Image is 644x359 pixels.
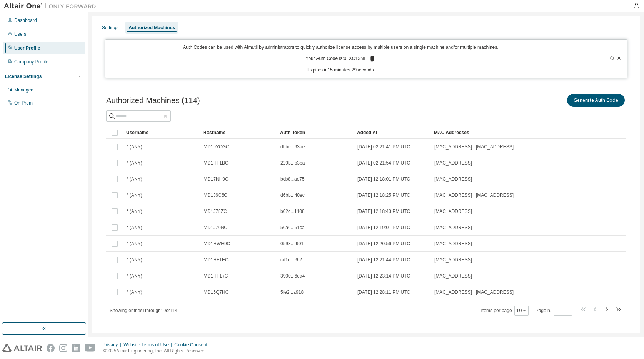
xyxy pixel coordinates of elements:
p: Auth Codes can be used with Almutil by administrators to quickly authorize license access by mult... [110,44,571,51]
span: * (ANY) [127,160,142,166]
span: [MAC_ADDRESS] [434,160,472,166]
span: * (ANY) [127,208,142,214]
span: * (ANY) [127,224,142,231]
span: MD1J70NC [204,224,227,231]
span: MD15Q7HC [204,289,229,295]
div: Website Terms of Use [123,342,174,348]
div: Authorized Machines [128,25,175,31]
span: 3900...6ea4 [280,273,305,279]
span: * (ANY) [127,289,142,295]
span: [DATE] 02:21:41 PM UTC [357,144,410,150]
span: [DATE] 12:19:01 PM UTC [357,224,410,231]
span: [MAC_ADDRESS] , [MAC_ADDRESS] [434,144,514,150]
span: [DATE] 12:18:43 PM UTC [357,208,410,214]
span: Items per page [481,306,529,316]
img: facebook.svg [47,344,55,352]
span: MD17NH9C [204,176,229,182]
button: 10 [516,307,527,314]
span: [MAC_ADDRESS] [434,224,472,231]
span: d6bb...40ec [280,192,305,198]
span: [MAC_ADDRESS] [434,273,472,279]
span: MD19YCGC [204,144,229,150]
div: Username [126,126,197,139]
span: [MAC_ADDRESS] , [MAC_ADDRESS] [434,289,514,295]
span: [MAC_ADDRESS] [434,208,472,214]
span: 0593...f901 [280,241,304,247]
span: cd1e...f6f2 [280,257,302,263]
div: Hostname [203,126,274,139]
span: Page n. [536,306,572,316]
span: * (ANY) [127,144,142,150]
div: User Profile [14,45,40,51]
span: b02c...1108 [280,208,305,214]
span: * (ANY) [127,192,142,198]
img: youtube.svg [85,344,96,352]
p: Your Auth Code is: 0LXC13NL [306,55,376,62]
span: 5fe2...a918 [280,289,304,295]
span: 56a6...51ca [280,224,305,231]
img: altair_logo.svg [2,344,42,352]
div: Users [14,31,26,37]
span: [DATE] 12:20:56 PM UTC [357,241,410,247]
span: bcb8...ae75 [280,176,305,182]
div: Cookie Consent [174,342,212,348]
div: Company Profile [14,59,48,65]
span: MD1HF17C [204,273,228,279]
span: MD1HF1EC [204,257,229,263]
span: dbbe...93ae [280,144,305,150]
span: [DATE] 12:21:44 PM UTC [357,257,410,263]
span: * (ANY) [127,241,142,247]
span: [MAC_ADDRESS] [434,257,472,263]
span: MD1HF1BC [204,160,229,166]
span: MD1HWH9C [204,241,230,247]
div: License Settings [5,73,42,80]
span: [MAC_ADDRESS] [434,241,472,247]
div: Managed [14,87,33,93]
span: * (ANY) [127,273,142,279]
span: Showing entries 1 through 10 of 114 [110,308,177,313]
span: MD1J78ZC [204,208,227,214]
span: [MAC_ADDRESS] , [MAC_ADDRESS] [434,192,514,198]
span: MD1J6C6C [204,192,227,198]
span: * (ANY) [127,257,142,263]
div: Added At [357,126,428,139]
p: © 2025 Altair Engineering, Inc. All Rights Reserved. [103,348,212,354]
img: instagram.svg [59,344,67,352]
div: On Prem [14,100,33,106]
span: * (ANY) [127,176,142,182]
p: Expires in 15 minutes, 29 seconds [110,67,571,73]
div: Dashboard [14,17,37,23]
button: Generate Auth Code [567,94,625,107]
span: 229b...b3ba [280,160,305,166]
div: Privacy [103,342,123,348]
span: Authorized Machines (114) [106,96,200,105]
div: Settings [102,25,118,31]
img: Altair One [4,2,100,10]
span: [DATE] 12:23:14 PM UTC [357,273,410,279]
span: [MAC_ADDRESS] [434,176,472,182]
span: [DATE] 12:18:25 PM UTC [357,192,410,198]
img: linkedin.svg [72,344,80,352]
div: MAC Addresses [434,126,542,139]
div: Auth Token [280,126,351,139]
span: [DATE] 12:28:11 PM UTC [357,289,410,295]
span: [DATE] 02:21:54 PM UTC [357,160,410,166]
span: [DATE] 12:18:01 PM UTC [357,176,410,182]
